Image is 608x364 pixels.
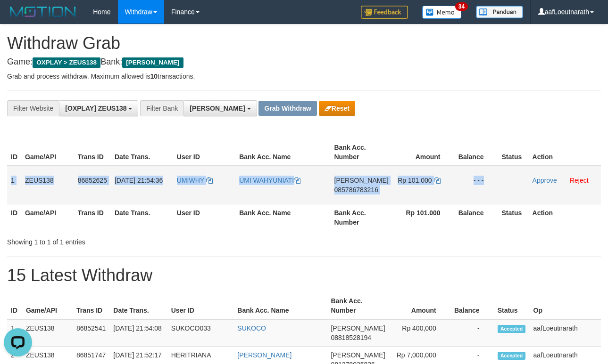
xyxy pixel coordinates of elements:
span: UMIWHY [177,177,204,184]
span: [PERSON_NAME] [331,324,385,332]
span: 34 [455,2,468,11]
span: [PERSON_NAME] [334,177,389,184]
th: Balance [455,139,498,166]
button: [OXPLAY] ZEUS138 [59,100,138,116]
th: Bank Acc. Number [327,292,389,319]
th: Trans ID [74,139,111,166]
span: [OXPLAY] ZEUS138 [65,105,126,112]
td: [DATE] 21:54:08 [109,319,167,347]
span: Accepted [498,352,526,360]
th: Status [498,139,529,166]
th: Game/API [21,204,74,231]
h1: 15 Latest Withdraw [7,266,601,285]
h4: Game: Bank: [7,57,601,67]
span: OXPLAY > ZEUS138 [33,57,100,68]
td: 86852541 [73,319,109,347]
span: Rp 101.000 [398,177,432,184]
th: ID [7,204,21,231]
a: Reject [570,177,589,184]
a: Approve [533,177,557,184]
th: Balance [455,204,498,231]
th: Bank Acc. Name [233,292,327,319]
button: Grab Withdraw [258,101,316,116]
button: [PERSON_NAME] [183,100,257,116]
th: Status [494,292,530,319]
td: Rp 400,000 [389,319,450,347]
th: Bank Acc. Name [235,139,330,166]
td: ZEUS138 [22,319,73,347]
th: Op [530,292,601,319]
span: Copy 085786783216 to clipboard [334,186,378,194]
span: [PERSON_NAME] [190,105,245,112]
th: Game/API [22,292,73,319]
th: Trans ID [74,204,111,231]
th: Date Trans. [111,204,173,231]
th: Trans ID [73,292,109,319]
td: 1 [7,166,21,204]
button: Open LiveChat chat widget [4,4,32,32]
div: Filter Website [7,100,59,116]
th: Bank Acc. Number [331,204,392,231]
span: [PERSON_NAME] [331,351,385,359]
a: Copy 101000 to clipboard [434,177,441,184]
strong: 10 [150,73,158,80]
img: Button%20Memo.svg [422,6,462,19]
th: Amount [389,292,450,319]
th: ID [7,292,22,319]
a: [PERSON_NAME] [237,351,292,359]
th: Date Trans. [111,139,173,166]
td: 1 [7,319,22,347]
span: Copy 08818528194 to clipboard [331,334,371,341]
td: aafLoeutnarath [530,319,601,347]
th: Game/API [21,139,74,166]
th: Date Trans. [109,292,167,319]
span: [DATE] 21:54:36 [115,177,163,184]
th: User ID [167,292,234,319]
span: 86852625 [78,177,107,184]
a: UMIWHY [177,177,213,184]
a: UMI WAHYUNIATI [239,177,300,184]
img: Feedback.jpg [361,6,408,19]
td: - [450,319,494,347]
td: ZEUS138 [21,166,74,204]
th: User ID [173,139,235,166]
div: Showing 1 to 1 of 1 entries [7,234,246,247]
div: Filter Bank [140,100,183,116]
th: Balance [450,292,494,319]
th: Bank Acc. Number [331,139,392,166]
button: Reset [319,101,355,116]
th: Bank Acc. Name [235,204,330,231]
h1: Withdraw Grab [7,34,601,53]
span: [PERSON_NAME] [122,57,183,68]
th: Action [529,204,601,231]
th: Action [529,139,601,166]
td: - - - [455,166,498,204]
a: SUKOCO [237,324,266,332]
p: Grab and process withdraw. Maximum allowed is transactions. [7,72,601,81]
img: panduan.png [476,6,523,18]
th: ID [7,139,21,166]
th: Rp 101.000 [392,204,455,231]
img: MOTION_logo.png [7,5,79,19]
th: Status [498,204,529,231]
span: Accepted [498,325,526,333]
td: SUKOCO033 [167,319,234,347]
th: Amount [392,139,455,166]
th: User ID [173,204,235,231]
